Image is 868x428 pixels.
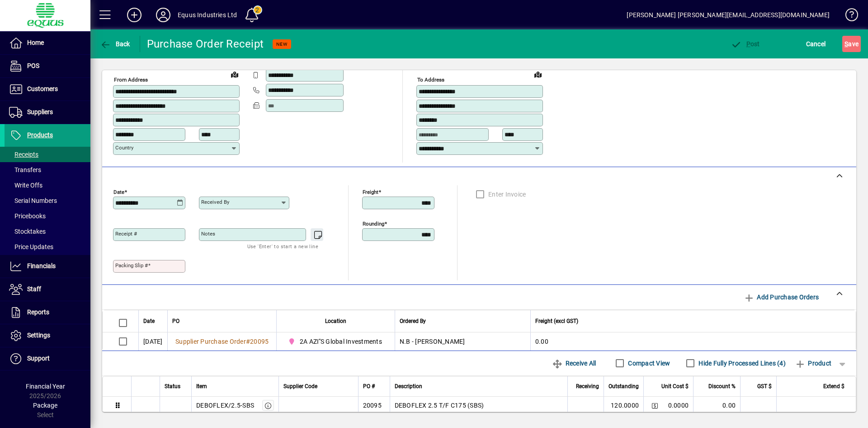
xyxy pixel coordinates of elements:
span: Unit Cost $ [661,381,689,391]
span: Reports [27,308,49,316]
button: Receive All [548,355,599,371]
mat-label: Receipt # [115,231,137,237]
a: Home [5,32,90,54]
span: Settings [27,332,50,339]
td: DEBOFLEX 2.5 T/F C175 (SBS) [390,397,568,415]
td: N.B - [PERSON_NAME] [395,332,530,351]
span: Extend $ [823,381,844,391]
button: Save [842,36,861,52]
div: Freight (excl GST) [535,316,844,326]
td: 0.00 [530,332,856,351]
label: Hide Fully Processed Lines (4) [697,359,786,368]
a: Support [5,347,90,370]
a: Write Offs [5,178,90,193]
span: Add Purchase Orders [744,290,819,304]
span: 20095 [250,338,269,345]
label: Compact View [626,359,670,368]
mat-label: Country [115,144,133,151]
span: Suppliers [27,108,53,115]
a: Transfers [5,162,90,178]
span: Home [27,39,44,46]
mat-label: Packing Slip # [115,262,148,269]
a: Customers [5,78,90,101]
span: Item [196,381,207,391]
span: Receive All [552,356,596,370]
td: 120.0000 [604,397,643,415]
span: Customers [27,85,58,92]
span: Staff [27,285,41,293]
a: View on map [531,67,545,82]
span: Product [795,356,831,370]
a: Supplier Purchase Order#20095 [172,337,272,346]
a: Staff [5,278,90,301]
button: Change Price Levels [648,399,661,412]
td: [DATE] [138,332,167,351]
div: PO [172,316,272,326]
span: Products [27,131,53,139]
div: DEBOFLEX/2.5-SBS [196,401,254,410]
a: POS [5,55,90,77]
button: Add Purchase Orders [740,289,822,305]
span: 2A AZI''S Global Investments [286,336,386,347]
span: Package [33,402,57,409]
span: Financials [27,262,56,269]
span: Date [143,316,155,326]
span: Receiving [576,381,599,391]
span: 2A AZI''S Global Investments [300,337,382,346]
mat-label: Received by [201,199,229,205]
button: Profile [149,7,178,23]
a: Reports [5,301,90,324]
span: ost [731,40,760,48]
span: PO # [363,381,375,391]
td: 0.00 [693,397,740,415]
span: P [746,40,750,48]
a: Financials [5,255,90,278]
span: Description [395,381,422,391]
a: Settings [5,324,90,347]
span: Back [100,40,130,48]
span: Ordered By [400,316,426,326]
button: Product [790,355,836,371]
a: Stocktakes [5,224,90,239]
a: Knowledge Base [839,2,857,31]
span: S [844,40,848,48]
div: Ordered By [400,316,526,326]
button: Cancel [804,36,828,52]
a: View on map [227,67,242,82]
span: 0.0000 [668,401,689,410]
a: Suppliers [5,101,90,124]
span: GST $ [757,381,772,391]
span: Financial Year [26,383,65,390]
span: Price Updates [9,243,53,250]
span: Support [27,355,50,362]
span: Location [325,316,346,326]
span: Status [165,381,180,391]
div: Date [143,316,163,326]
span: POS [27,62,39,69]
button: Add [120,7,149,23]
div: Equus Industries Ltd [178,8,237,22]
span: Transfers [9,166,41,173]
span: Serial Numbers [9,197,57,204]
span: Outstanding [609,381,639,391]
span: # [246,338,250,345]
a: Pricebooks [5,208,90,224]
button: Post [728,36,762,52]
span: Write Offs [9,182,42,189]
span: Receipts [9,151,38,158]
app-page-header-button: Back [90,36,140,52]
div: Purchase Order Receipt [147,37,264,51]
mat-label: Date [113,188,124,195]
mat-label: Rounding [363,220,384,226]
mat-hint: Use 'Enter' to start a new line [247,241,318,251]
span: ave [844,37,859,51]
span: Supplier Purchase Order [175,338,246,345]
a: Serial Numbers [5,193,90,208]
td: 20095 [358,397,390,415]
span: PO [172,316,179,326]
a: Price Updates [5,239,90,255]
mat-label: Freight [363,188,378,195]
span: Pricebooks [9,212,46,220]
button: Back [98,36,132,52]
a: Receipts [5,147,90,162]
